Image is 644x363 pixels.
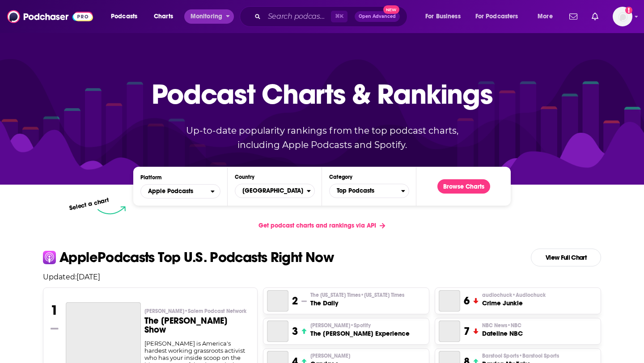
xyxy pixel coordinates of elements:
[482,322,521,329] span: NBC News
[144,308,246,315] span: [PERSON_NAME]
[310,352,350,359] p: Candace Owens
[267,321,288,342] a: The Joe Rogan Experience
[482,291,546,299] p: audiochuck • Audiochuck
[482,329,523,338] h3: Dateline NBC
[464,294,470,308] h3: 6
[68,196,110,212] p: Select a chart
[538,10,553,23] span: More
[439,290,460,312] a: Crime Junkie
[419,9,472,24] button: open menu
[350,322,371,329] span: • Spotify
[464,325,470,338] h3: 7
[310,291,404,299] span: The [US_STATE] Times
[613,7,632,26] button: Show profile menu
[470,9,531,24] button: open menu
[248,6,416,27] div: Search podcasts, credits, & more...
[152,65,493,123] p: Podcast Charts & Rankings
[519,353,559,359] span: • Barstool Sports
[235,184,315,198] button: Countries
[144,308,250,315] p: Charlie Kirk • Salem Podcast Network
[168,123,476,152] p: Up-to-date popularity rankings from the top podcast charts, including Apple Podcasts and Spotify.
[330,183,401,198] span: Top Podcasts
[292,294,298,308] h3: 2
[310,329,410,338] h3: The [PERSON_NAME] Experience
[566,9,581,24] a: Show notifications dropdown
[531,249,601,266] a: View Full Chart
[329,184,409,198] button: Categories
[267,290,288,312] a: The Daily
[148,188,193,194] span: Apple Podcasts
[482,322,523,329] p: NBC News • NBC
[439,321,460,342] a: Dateline NBC
[310,352,350,359] span: [PERSON_NAME]
[251,215,392,236] a: Get podcast charts and rankings via API
[310,291,404,299] p: The New York Times • New York Times
[425,10,461,23] span: For Business
[140,184,220,198] button: open menu
[482,291,546,299] span: audiochuck
[105,9,149,24] button: open menu
[588,9,602,24] a: Show notifications dropdown
[59,250,334,265] p: Apple Podcasts Top U.S. Podcasts Right Now
[235,183,307,198] span: [GEOGRAPHIC_DATA]
[310,322,410,329] p: Joe Rogan • Spotify
[482,299,546,308] h3: Crime Junkie
[512,292,546,298] span: • Audiochuck
[97,206,126,215] img: select arrow
[264,9,331,24] input: Search podcasts, credits, & more...
[507,322,521,329] span: • NBC
[355,11,400,22] button: Open AdvancedNew
[482,352,559,359] p: Barstool Sports • Barstool Sports
[359,14,396,19] span: Open Advanced
[437,179,490,194] button: Browse Charts
[310,322,371,329] span: [PERSON_NAME]
[36,273,608,281] p: Updated: [DATE]
[144,317,250,334] h3: The [PERSON_NAME] Show
[154,10,173,23] span: Charts
[7,8,93,25] img: Podchaser - Follow, Share and Rate Podcasts
[360,292,404,298] span: • [US_STATE] Times
[292,325,298,338] h3: 3
[482,352,559,359] span: Barstool Sports
[383,5,399,14] span: New
[258,222,376,229] span: Get podcast charts and rankings via API
[475,10,518,23] span: For Podcasters
[51,302,58,318] h3: 1
[310,299,404,308] h3: The Daily
[625,7,632,14] svg: Add a profile image
[148,9,178,24] a: Charts
[184,308,246,314] span: • Salem Podcast Network
[482,291,546,308] a: audiochuck•AudiochuckCrime Junkie
[310,322,410,338] a: [PERSON_NAME]•SpotifyThe [PERSON_NAME] Experience
[144,308,250,340] a: [PERSON_NAME]•Salem Podcast NetworkThe [PERSON_NAME] Show
[191,10,222,23] span: Monitoring
[482,322,523,338] a: NBC News•NBCDateline NBC
[111,10,137,23] span: Podcasts
[184,9,234,24] button: open menu
[140,184,220,198] h2: Platforms
[613,7,632,26] img: User Profile
[531,9,564,24] button: open menu
[613,7,632,26] span: Logged in as autumncomm
[331,11,347,22] span: ⌘ K
[310,291,404,308] a: The [US_STATE] Times•[US_STATE] TimesThe Daily
[43,251,56,264] img: apple Icon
